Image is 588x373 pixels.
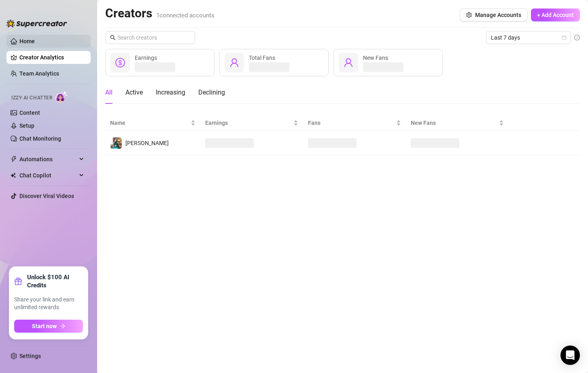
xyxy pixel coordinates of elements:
div: Declining [198,88,225,97]
span: 1 connected accounts [156,12,214,19]
span: Earnings [205,118,292,127]
span: info-circle [574,35,580,40]
span: Izzy AI Chatter [11,94,52,102]
span: [PERSON_NAME] [125,140,169,146]
h2: Creators [105,6,214,21]
a: Settings [19,353,41,359]
th: New Fans [406,115,509,131]
img: Chat Copilot [11,173,16,178]
span: user [229,58,239,67]
span: Manage Accounts [475,12,521,18]
span: Total Fans [249,55,275,61]
span: New Fans [363,55,388,61]
th: Fans [303,115,406,131]
span: thunderbolt [11,156,17,162]
strong: Unlock $100 AI Credits [27,273,83,289]
span: Fans [308,118,395,127]
th: Earnings [200,115,303,131]
img: AI Chatter [55,91,68,103]
a: Home [19,38,35,44]
span: + Add Account [537,12,574,18]
span: dollar-circle [115,58,125,67]
a: Discover Viral Videos [19,193,74,199]
a: Creator Analytics [19,51,84,64]
span: Automations [19,153,77,166]
span: Name [110,118,189,127]
a: Content [19,110,40,116]
span: calendar [562,35,567,40]
span: user [344,58,353,67]
span: New Fans [411,118,497,127]
span: Share your link and earn unlimited rewards [14,296,83,312]
img: Amanda [110,137,122,149]
button: Manage Accounts [460,8,528,21]
button: Start nowarrow-right [14,320,83,333]
input: Search creators [117,33,184,42]
button: + Add Account [531,8,580,21]
a: Team Analytics [19,70,59,77]
div: Open Intercom Messenger [560,346,580,365]
span: Earnings [135,55,157,61]
a: Setup [19,122,34,129]
span: search [110,35,116,40]
div: Increasing [156,88,185,97]
span: Last 7 days [491,32,566,44]
a: Chat Monitoring [19,135,61,142]
span: arrow-right [60,323,66,329]
span: Start now [32,323,57,329]
span: setting [466,12,472,18]
span: Chat Copilot [19,169,77,182]
th: Name [105,115,200,131]
img: logo-BBDzfeDw.svg [6,19,67,27]
div: Active [125,88,143,97]
span: gift [14,277,22,285]
div: All [105,88,113,97]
